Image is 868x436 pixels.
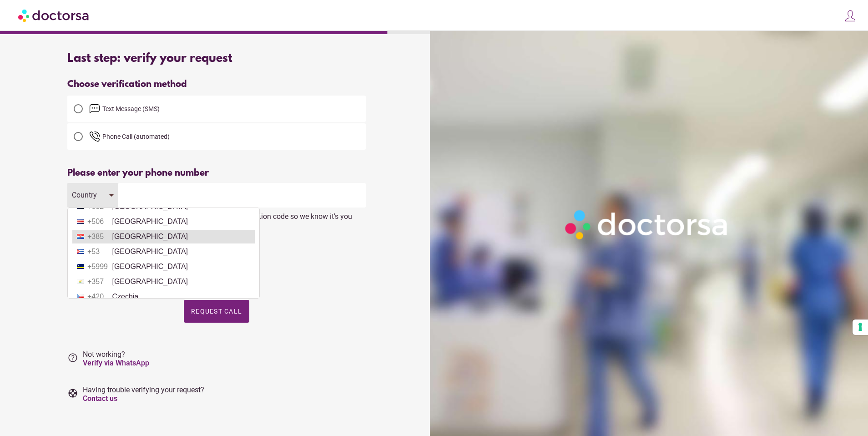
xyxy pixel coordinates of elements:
[83,350,149,367] span: Not working?
[853,319,868,335] button: Your consent preferences for tracking technologies
[67,388,78,399] i: support
[87,248,110,256] span: +53
[67,79,366,90] div: Choose verification method
[102,133,170,140] span: Phone Call (automated)
[83,359,149,367] a: Verify via WhatsApp
[87,218,110,226] span: +506
[87,278,110,286] span: +357
[89,103,100,114] img: email
[72,290,255,304] li: Czechia
[72,260,255,274] li: [GEOGRAPHIC_DATA]
[87,293,110,301] span: +420
[67,208,366,229] div: Please add your phone number. We'll call you with a verification code so we know it's you (standa...
[184,300,249,323] button: Request Call
[67,52,366,66] div: Last step: verify your request
[72,191,100,199] div: Country
[72,230,255,243] li: [GEOGRAPHIC_DATA]
[83,394,117,403] a: Contact us
[87,233,110,241] span: +385
[83,385,204,403] span: Having trouble verifying your request?
[18,5,90,25] img: Doctorsa.com
[89,131,100,142] img: phone
[560,205,734,244] img: Logo-Doctorsa-trans-White-partial-flat.png
[844,10,857,22] img: icons8-customer-100.png
[72,245,255,259] li: [GEOGRAPHIC_DATA]
[102,105,160,112] span: Text Message (SMS)
[67,168,366,178] div: Please enter your phone number
[67,352,78,363] i: help
[72,275,255,289] li: [GEOGRAPHIC_DATA]
[72,215,255,228] li: [GEOGRAPHIC_DATA]
[191,308,242,315] span: Request Call
[87,263,110,271] span: +5999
